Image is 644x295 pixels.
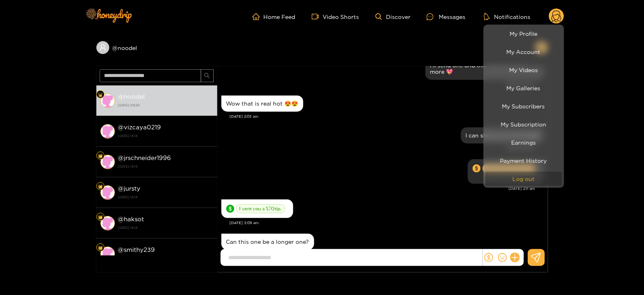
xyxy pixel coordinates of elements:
a: My Account [486,45,562,59]
a: My Subscribers [486,99,562,113]
button: Log out [486,172,562,186]
a: My Subscription [486,117,562,131]
a: My Galleries [486,81,562,95]
a: Payment History [486,154,562,168]
a: My Profile [486,27,562,41]
a: Earnings [486,135,562,150]
a: My Videos [486,63,562,77]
